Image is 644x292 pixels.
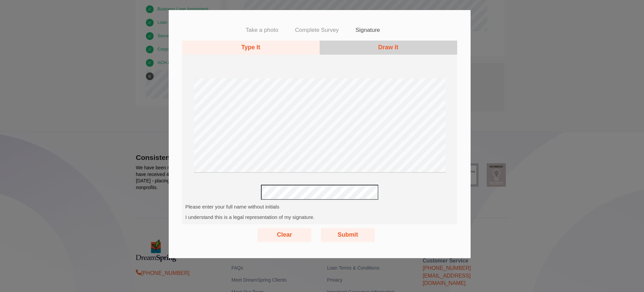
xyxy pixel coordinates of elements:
[295,27,339,34] h4: Complete Survey
[246,27,278,34] h4: Take a photo
[185,203,454,210] div: Please enter your full name without initials
[321,228,375,242] button: Submit
[185,214,454,221] div: I understand this is a legal representation of my signature.
[182,41,320,55] button: Type It
[356,27,380,34] h4: Signature
[320,41,457,55] button: Draw It
[258,228,311,242] button: Clear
